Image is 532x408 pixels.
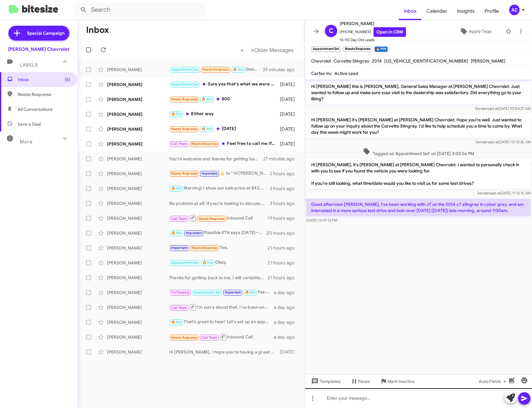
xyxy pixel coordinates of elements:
span: 🔥 Hot [171,112,182,116]
span: Profile [480,2,504,20]
a: Inbox [399,2,421,20]
h1: Inbox [86,25,109,35]
nav: Page navigation example [237,44,297,56]
span: Important [202,171,218,176]
div: [PERSON_NAME] [107,275,169,281]
div: 19 hours ago [268,215,300,221]
div: 21 hours ago [268,245,300,251]
input: Search [75,2,205,17]
span: (5) [65,76,70,83]
div: [PERSON_NAME] [107,185,169,192]
div: [PERSON_NAME] [107,230,169,236]
div: a day ago [274,334,300,340]
div: [DATE] [279,81,300,88]
div: I'm sorry about that, I've been on and off the phone all morning. I'm around if you need me. [169,303,274,311]
span: Important [186,231,202,235]
div: a day ago [274,319,300,325]
span: 🔥 Hot [233,67,243,72]
span: Apply Tags [469,26,491,37]
span: [DATE] 12:47:13 PM [306,218,337,223]
span: said at [489,191,500,195]
div: [PERSON_NAME] [107,81,169,88]
span: Mark Inactive [387,376,415,387]
div: [PERSON_NAME] [107,200,169,206]
div: 3 hours ago [270,200,300,206]
div: [PERSON_NAME] [107,141,169,147]
button: Mark Inactive [375,376,420,387]
div: Sure yes that's what we were trying to do. I don't think a 2026 would be in our budget maybe a 20... [169,81,279,88]
div: Okay. [169,259,268,266]
span: Sender [DATE] 10:04:27 AM [475,106,531,111]
button: Next [247,44,297,56]
div: 2 hours ago [270,171,300,177]
span: [PERSON_NAME] [471,58,505,64]
p: Hi [PERSON_NAME], it's [PERSON_NAME] at [PERSON_NAME] Chevrolet. I wanted to personally check in ... [306,159,531,189]
div: Thanks for getting back to me. I will certainly keep an eye out as our inventory changes daily. W... [169,275,268,281]
span: Active Lead [334,71,358,76]
div: Hi [PERSON_NAME], I hope you're having a great day! I wanted to see if the truck or vette was bet... [169,349,279,355]
div: That's great to hear! Let's set up an appointment to discuss the details of selling your vehicle.... [169,319,274,326]
a: Special Campaign [8,26,69,41]
span: Important [225,290,241,294]
span: Needs Response [203,67,229,72]
span: [US_VEHICLE_IDENTIFICATION_NUMBER] [384,58,468,64]
button: Pause [346,376,375,387]
div: 20 hours ago [266,230,300,236]
span: Sender [DATE] 10:15:36 AM [476,140,531,144]
span: Appointment Set [171,67,198,72]
span: [PERSON_NAME] [340,20,406,27]
span: Appointment Set [193,290,220,294]
div: ​👍​ to “ Hi [PERSON_NAME], it's [PERSON_NAME] at [PERSON_NAME] Chevrolet. I wanted to personally ... [169,170,270,177]
div: 39 minutes ago [263,67,300,73]
span: More [20,139,33,145]
span: Needs Response [171,97,198,101]
div: [PERSON_NAME] [107,215,169,221]
div: No problem at all! If you're looking to discuss your Corvette Stingray, we can set up a phone or ... [169,200,270,206]
span: 15-90 Day Old Leads [340,37,406,43]
div: 21 minutes ago [263,156,300,162]
p: Hi [PERSON_NAME] this is [PERSON_NAME], General Sales Manager at [PERSON_NAME] Chevrolet. Just wa... [306,81,531,104]
button: Previous [237,44,247,56]
span: Needs Response [18,91,70,98]
span: 🔥 Hot [171,320,182,324]
span: 2014 [372,58,382,64]
span: Carfax Inc [311,71,332,76]
span: Needs Response [191,246,218,250]
div: [PERSON_NAME] Chevrolet [8,46,69,52]
button: Auto Fields [474,376,513,387]
span: Chevrolet [311,58,331,64]
span: Older Messages [254,47,294,54]
span: 🔥 Hot [171,186,182,190]
span: Templates [310,376,341,387]
div: 800 [169,96,279,103]
div: Morning! I show our sale price at $42,499 and you have $5,200 of equity. $42,499 - $5,200 = $37,2... [169,185,270,192]
span: « [240,46,244,54]
span: 🔥 Hot [202,97,212,101]
div: Yes-- [DATE]-lol-- Thank you!! [169,289,274,296]
span: Call Them [171,217,187,221]
div: [DATE] [169,125,279,132]
div: Feel free to call me if you'd like I don't have time to come into the dealership [169,140,279,147]
div: You're welcome and thanks for getting back to me. I'd be willing to match $3k off MSRP and $46k f... [169,156,263,162]
div: Possible ETA says [DATE]--10/13/25. Although, we have seen them come sooner than expected. [169,229,266,237]
div: a day ago [274,304,300,310]
span: All Conversations [18,106,53,112]
div: [DATE] [279,111,300,117]
span: Needs Response [199,217,225,221]
span: Corvette Stingray [334,58,369,64]
small: Needs Response [343,46,372,52]
div: [PERSON_NAME] [107,171,169,177]
span: said at [488,140,499,144]
button: AE [504,5,525,15]
span: Special Campaign [27,30,64,36]
button: Apply Tags [448,26,502,37]
span: Needs Response [191,142,218,146]
div: [DATE] [279,96,300,102]
div: Good afternoon [PERSON_NAME], I've been working with JT on the 2014 c7 stingray in cyber gray, an... [169,66,263,73]
div: Either way [169,111,279,118]
div: [PERSON_NAME] [107,245,169,251]
span: [PHONE_NUMBER] [340,27,406,37]
div: [PERSON_NAME] [107,96,169,102]
div: [PERSON_NAME] [107,319,169,325]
